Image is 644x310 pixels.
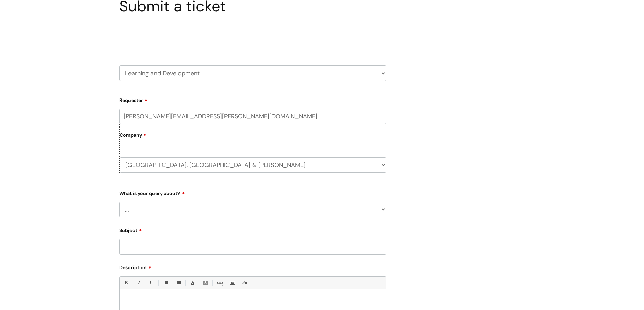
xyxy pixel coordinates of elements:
[134,279,143,287] a: Italic (Ctrl-I)
[201,279,209,287] a: Back Color
[188,279,197,287] a: Font Color
[119,95,386,103] label: Requester
[240,279,249,287] a: Remove formatting (Ctrl-\)
[119,109,386,124] input: Email
[119,188,386,196] label: What is your query about?
[174,279,182,287] a: 1. Ordered List (Ctrl-Shift-8)
[119,225,386,233] label: Subject
[161,279,170,287] a: • Unordered List (Ctrl-Shift-7)
[119,262,386,271] label: Description
[228,279,236,287] a: Insert Image...
[147,279,155,287] a: Underline(Ctrl-U)
[122,279,130,287] a: Bold (Ctrl-B)
[120,130,386,145] label: Company
[215,279,224,287] a: Link
[119,31,386,44] h2: Select issue type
